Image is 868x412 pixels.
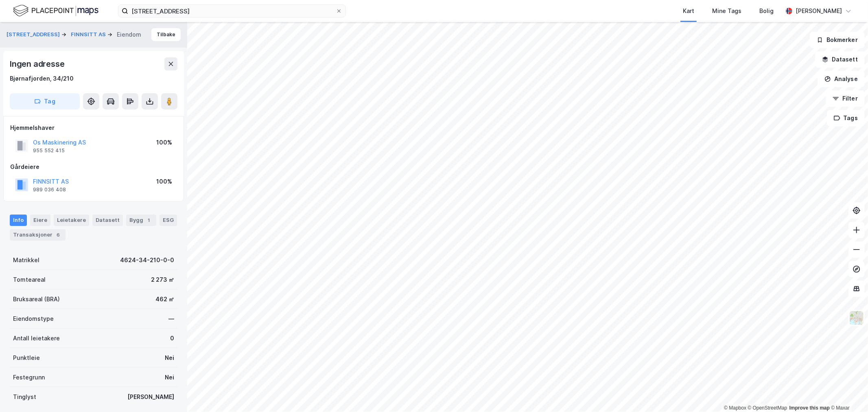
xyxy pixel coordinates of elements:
img: Z [849,310,864,326]
div: Nei [165,353,174,363]
div: Eiere [30,215,50,226]
div: Ingen adresse [10,57,66,70]
a: Improve this map [789,405,830,411]
div: Bolig [759,6,774,16]
button: FINNSITT AS [71,31,107,39]
div: Matrikkel [13,255,39,265]
button: Filter [826,90,865,107]
div: [PERSON_NAME] [796,6,842,16]
div: 955 552 415 [33,147,65,154]
input: Søk på adresse, matrikkel, gårdeiere, leietakere eller personer [128,5,336,17]
div: ESG [160,215,177,226]
div: Tomteareal [13,275,46,285]
div: Gårdeiere [10,162,177,172]
div: 100% [156,177,172,186]
button: Tilbake [151,28,181,41]
div: Info [10,215,27,226]
div: [PERSON_NAME] [127,392,174,402]
img: logo.f888ab2527a4732fd821a326f86c7f29.svg [13,4,98,18]
div: 2 273 ㎡ [151,275,174,285]
div: Hjemmelshaver [10,123,177,133]
div: 100% [156,138,172,147]
div: Transaksjoner [10,229,66,241]
div: — [168,314,174,324]
div: 462 ㎡ [155,294,174,304]
div: Festegrunn [13,373,45,382]
div: Kart [683,6,694,16]
div: Bjørnafjorden, 34/210 [10,74,74,83]
div: Eiendomstype [13,314,54,324]
div: Nei [165,373,174,382]
button: Tag [10,93,80,110]
div: 0 [170,333,174,343]
a: Mapbox [724,405,746,411]
button: [STREET_ADDRESS] [7,31,61,39]
div: Eiendom [117,30,141,39]
button: Bokmerker [810,32,865,48]
div: 989 036 408 [33,186,66,193]
button: Datasett [815,51,865,68]
div: 6 [54,231,62,239]
button: Tags [827,110,865,126]
div: Bruksareal (BRA) [13,294,60,304]
div: 1 [145,216,153,224]
iframe: Chat Widget [827,373,868,412]
a: OpenStreetMap [748,405,787,411]
button: Analyse [818,71,865,87]
div: Bygg [126,215,156,226]
div: 4624-34-210-0-0 [120,255,174,265]
div: Datasett [92,215,123,226]
div: Antall leietakere [13,333,60,343]
div: Punktleie [13,353,40,363]
div: Tinglyst [13,392,36,402]
div: Leietakere [54,215,89,226]
div: Mine Tags [712,6,741,16]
